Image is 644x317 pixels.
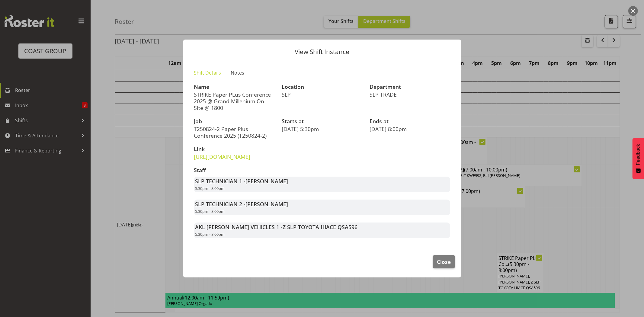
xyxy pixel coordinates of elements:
span: Close [437,258,451,266]
p: [DATE] 8:00pm [370,126,450,132]
span: Shift Details [194,69,221,76]
span: 5:30pm - 8:00pm [195,209,225,214]
h3: Ends at [370,118,450,124]
span: Notes [231,69,245,76]
h3: Job [194,118,275,124]
span: 5:30pm - 8:00pm [195,232,225,237]
h3: Location [282,84,362,90]
h3: Name [194,84,275,90]
strong: AKL [PERSON_NAME] VEHICLES 1 - [195,223,358,231]
p: [DATE] 5:30pm [282,126,362,132]
p: T250824-2 Paper Plus Conference 2025 (T250824-2) [194,126,275,139]
span: [PERSON_NAME] [246,200,288,208]
p: View Shift Instance [189,49,455,55]
h3: Staff [194,167,450,173]
span: Feedback [636,144,641,165]
button: Close [433,255,455,268]
span: 5:30pm - 8:00pm [195,186,225,191]
strong: SLP TECHNICIAN 2 - [195,200,288,208]
a: [URL][DOMAIN_NAME] [194,153,251,160]
p: STRIKE Paper PLus Conference 2025 @ Grand Millenium On SIte @ 1800 [194,91,275,111]
h3: Starts at [282,118,362,124]
strong: SLP TECHNICIAN 1 - [195,178,288,185]
button: Feedback - Show survey [633,138,644,179]
h3: Department [370,84,450,90]
p: SLP [282,91,362,98]
span: Z SLP TOYOTA HIACE QSA596 [283,223,358,231]
span: [PERSON_NAME] [246,178,288,185]
p: SLP TRADE [370,91,450,98]
h3: Link [194,146,275,152]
